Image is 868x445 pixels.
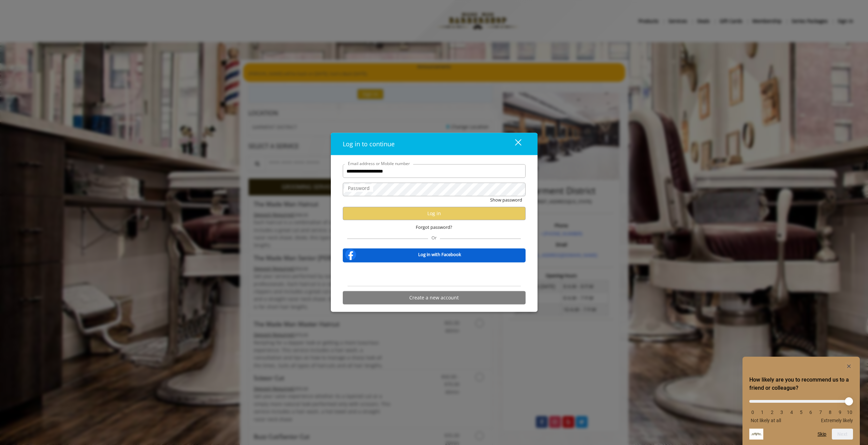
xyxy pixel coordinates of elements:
[343,164,526,178] input: Email address or Mobile number
[821,418,853,423] span: Extremely likely
[418,251,461,258] b: Log in with Facebook
[344,160,413,167] label: Email address or Mobile number
[807,410,814,415] li: 6
[749,395,853,423] div: How likely are you to recommend us to a friend or colleague? Select an option from 0 to 10, with ...
[759,410,766,415] li: 1
[769,410,776,415] li: 2
[343,291,526,304] button: Create a new account
[416,223,452,231] span: Forgot password?
[343,207,526,220] button: Log in
[817,410,824,415] li: 7
[751,418,781,423] span: Not likely at all
[798,410,805,415] li: 5
[399,267,469,282] iframe: Sign in with Google Button
[837,410,843,415] li: 9
[827,410,834,415] li: 8
[502,137,526,151] button: close dialog
[845,362,853,370] button: Hide survey
[778,410,785,415] li: 3
[343,183,526,196] input: Password
[818,431,826,437] button: Skip
[344,248,357,261] img: facebook-logo
[749,410,756,415] li: 0
[490,196,522,204] button: Show password
[749,362,853,440] div: How likely are you to recommend us to a friend or colleague? Select an option from 0 to 10, with ...
[343,140,395,148] span: Log in to continue
[344,184,373,192] label: Password
[846,410,853,415] li: 10
[832,429,853,440] button: Next question
[749,376,853,392] h2: How likely are you to recommend us to a friend or colleague? Select an option from 0 to 10, with ...
[788,410,795,415] li: 4
[428,234,440,240] span: Or
[507,139,521,149] div: close dialog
